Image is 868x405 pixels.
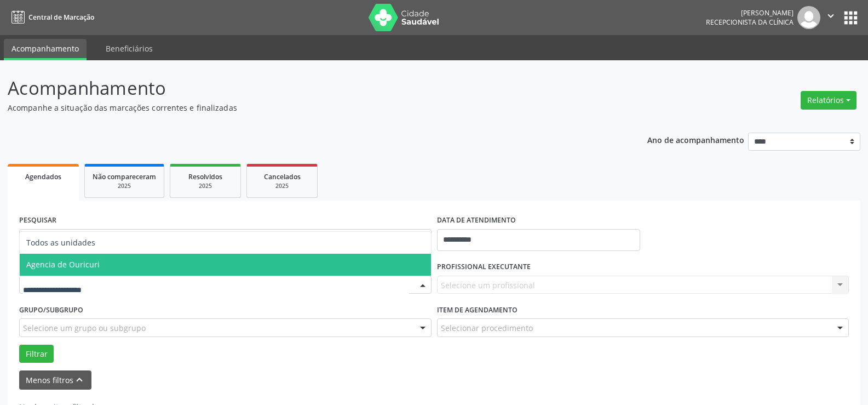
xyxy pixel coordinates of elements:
[647,133,744,146] p: Ano de acompanhamento
[26,259,100,270] span: Agencia de Ouricuri
[93,172,156,181] span: Não compareceram
[28,13,94,22] span: Central de Marcação
[437,259,531,276] label: PROFISSIONAL EXECUTANTE
[264,172,301,181] span: Cancelados
[73,374,85,386] i: keyboard_arrow_up
[8,75,605,102] p: Acompanhamento
[188,172,222,181] span: Resolvidos
[706,18,794,27] span: Recepcionista da clínica
[25,172,61,181] span: Agendados
[841,8,860,27] button: apps
[19,370,91,390] button: Menos filtroskeyboard_arrow_up
[19,345,54,363] button: Filtrar
[23,322,146,334] span: Selecione um grupo ou subgrupo
[4,39,87,60] a: Acompanhamento
[437,301,518,318] label: Item de agendamento
[93,182,156,190] div: 2025
[26,237,95,248] span: Todos as unidades
[178,182,233,190] div: 2025
[706,8,794,18] div: [PERSON_NAME]
[255,182,309,190] div: 2025
[437,212,516,229] label: DATA DE ATENDIMENTO
[441,322,533,334] span: Selecionar procedimento
[19,301,83,318] label: Grupo/Subgrupo
[825,10,837,22] i: 
[801,91,856,110] button: Relatórios
[797,6,820,29] img: img
[8,8,94,26] a: Central de Marcação
[98,39,160,58] a: Beneficiários
[820,6,841,29] button: 
[8,102,605,113] p: Acompanhe a situação das marcações correntes e finalizadas
[19,212,56,229] label: PESQUISAR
